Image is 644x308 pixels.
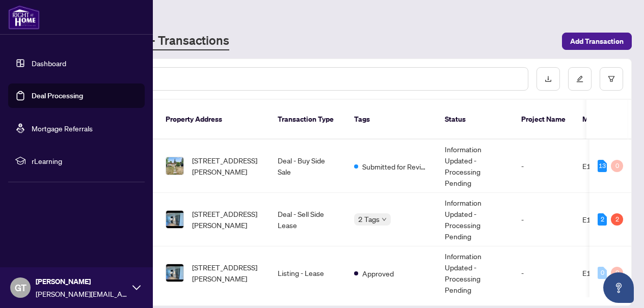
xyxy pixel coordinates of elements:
img: thumbnail-img [166,264,183,282]
button: Open asap [603,272,634,303]
a: Deal Processing [32,91,83,100]
button: filter [600,67,623,91]
span: GT [15,281,26,295]
a: Dashboard [32,59,66,68]
a: Mortgage Referrals [32,124,93,133]
td: Deal - Buy Side Sale [270,139,346,193]
img: thumbnail-img [166,157,183,175]
div: 13 [598,160,607,172]
span: rLearning [32,155,138,166]
button: edit [568,67,592,91]
span: [STREET_ADDRESS][PERSON_NAME] [192,155,261,177]
td: - [513,139,574,193]
div: 0 [611,267,623,279]
div: 2 [611,213,623,226]
td: - [513,193,574,246]
div: 2 [598,213,607,226]
span: 2 Tags [358,213,380,225]
th: Status [437,100,513,139]
span: Submitted for Review [362,161,428,172]
td: Listing - Lease [270,246,346,300]
div: 0 [611,160,623,172]
span: [STREET_ADDRESS][PERSON_NAME] [192,262,261,284]
img: thumbnail-img [166,211,183,228]
span: [PERSON_NAME] [36,276,127,287]
span: edit [576,75,583,82]
span: download [545,75,552,82]
span: [STREET_ADDRESS][PERSON_NAME] [192,208,261,231]
th: Project Name [513,100,574,139]
td: Information Updated - Processing Pending [437,139,513,193]
img: logo [8,5,40,30]
button: Add Transaction [562,33,632,50]
td: Information Updated - Processing Pending [437,193,513,246]
span: E12296358 [582,268,623,277]
td: Information Updated - Processing Pending [437,246,513,300]
div: 0 [598,267,607,279]
span: down [382,217,387,222]
span: E12336458 [582,161,623,171]
th: Property Address [157,100,270,139]
span: Approved [362,268,394,279]
th: Tags [346,100,437,139]
td: Deal - Sell Side Lease [270,193,346,246]
button: download [536,67,560,91]
td: - [513,246,574,300]
span: E12296358 [582,215,623,224]
th: MLS # [574,100,635,139]
span: Add Transaction [570,33,624,49]
th: Transaction Type [270,100,346,139]
span: filter [608,75,615,82]
span: [PERSON_NAME][EMAIL_ADDRESS][PERSON_NAME][DOMAIN_NAME] [36,288,127,299]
